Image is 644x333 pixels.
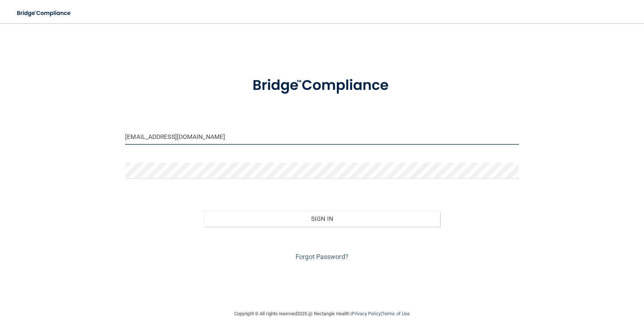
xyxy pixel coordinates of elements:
img: bridge_compliance_login_screen.278c3ca4.svg [238,67,406,104]
div: Copyright © All rights reserved 2025 @ Rectangle Health | | [190,302,454,325]
a: Privacy Policy [352,311,380,316]
input: Email [125,128,519,145]
a: Forgot Password? [296,253,348,260]
a: Terms of Use [382,311,410,316]
img: bridge_compliance_login_screen.278c3ca4.svg [11,6,78,21]
button: Sign In [204,211,440,227]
